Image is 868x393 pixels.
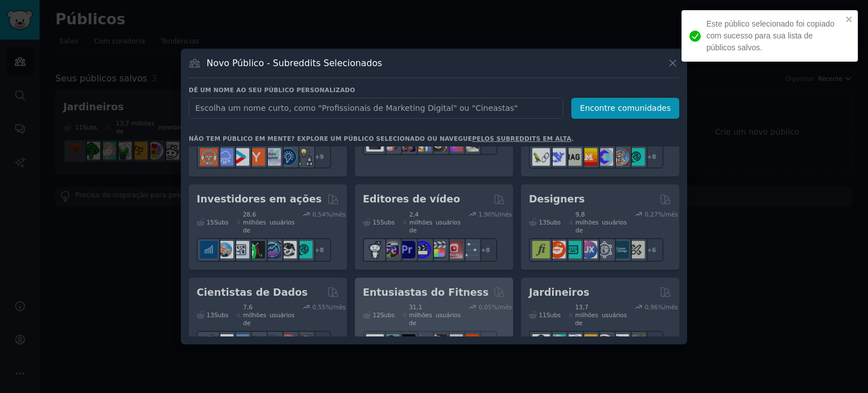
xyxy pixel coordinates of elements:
[189,135,472,142] font: Não tem público em mente? Explore um público selecionado ou navegue
[207,58,383,68] font: Novo Público - Subreddits Selecionados
[571,98,679,119] button: Encontre comunidades
[580,103,671,113] font: Encontre comunidades
[472,135,572,142] a: pelos subreddits em alta
[189,98,563,119] input: Escolha um nome curto, como "Profissionais de Marketing Digital" ou "Cineastas"
[571,135,574,142] font: .
[706,19,835,52] font: Este público selecionado foi copiado com sucesso para sua lista de públicos salvos.
[845,15,853,24] button: fechar
[189,87,355,93] font: Dê um nome ao seu público personalizado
